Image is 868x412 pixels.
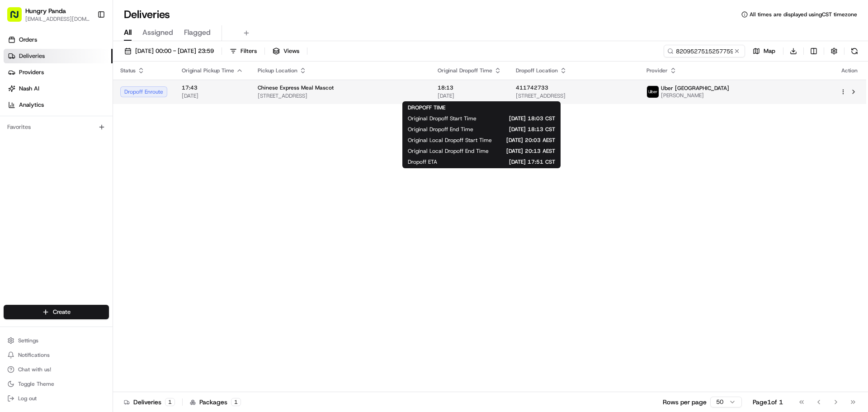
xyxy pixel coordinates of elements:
[503,147,555,155] span: [DATE] 20:13 AEST
[30,140,33,147] span: •
[120,67,136,74] span: Status
[408,104,445,111] span: DROPOFF TIME
[64,224,109,231] a: Powered byPylon
[4,305,109,319] button: Create
[124,27,132,38] span: All
[90,224,109,231] span: Pylon
[19,52,45,60] span: Deliveries
[749,45,779,57] button: Map
[142,27,173,38] span: Assigned
[41,95,124,103] div: We're available if you need us!
[182,67,234,74] span: Original Pickup Time
[4,65,113,80] a: Providers
[19,68,44,76] span: Providers
[438,84,501,91] span: 18:13
[18,380,54,388] span: Toggle Theme
[269,45,303,57] button: Views
[4,349,109,361] button: Notifications
[25,15,90,23] button: [EMAIL_ADDRESS][DOMAIN_NAME]
[663,398,707,407] p: Rows per page
[231,398,241,406] div: 1
[73,199,149,215] a: 💻API Documentation
[753,398,783,407] div: Page 1 of 1
[18,395,37,402] span: Log out
[4,4,94,25] button: Hungry Panda[EMAIL_ADDRESS][DOMAIN_NAME]
[4,81,113,96] a: Nash AI
[661,85,729,92] span: Uber [GEOGRAPHIC_DATA]
[408,158,437,166] span: Dropoff ETA
[4,33,113,47] a: Orders
[258,67,297,74] span: Pickup Location
[120,45,218,57] button: [DATE] 00:00 - [DATE] 23:59
[646,67,668,74] span: Provider
[664,45,745,57] input: Type to search
[9,156,24,170] img: Asif Zaman Khan
[506,137,555,144] span: [DATE] 20:03 AEST
[190,398,241,407] div: Packages
[19,101,44,109] span: Analytics
[9,9,27,27] img: Nash
[9,36,165,51] p: Welcome 👋
[75,165,78,172] span: •
[452,158,555,166] span: [DATE] 17:51 CST
[438,67,492,74] span: Original Dropoff Time
[488,126,555,133] span: [DATE] 18:13 CST
[408,137,492,144] span: Original Local Dropoff Start Time
[408,115,476,122] span: Original Dropoff Start Time
[516,92,632,99] span: [STREET_ADDRESS]
[24,58,149,68] input: Clear
[35,140,56,147] span: 8月15日
[76,203,84,210] div: 💻
[9,86,25,103] img: 1736555255976-a54dd68f-1ca7-489b-9aae-adbdc363a1c4
[80,165,98,172] span: 8月7日
[124,7,170,22] h1: Deliveries
[750,11,857,18] span: All times are displayed using CST timezone
[4,49,113,63] a: Deliveries
[491,115,555,122] span: [DATE] 18:03 CST
[9,203,16,210] div: 📗
[4,363,109,376] button: Chat with us!
[516,84,548,91] span: 411742733
[4,378,109,390] button: Toggle Theme
[18,366,51,373] span: Chat with us!
[226,45,261,57] button: Filters
[5,199,73,215] a: 📗Knowledge Base
[848,45,861,57] button: Refresh
[408,147,489,155] span: Original Local Dropoff End Time
[9,118,58,125] div: Past conversations
[135,47,214,55] span: [DATE] 00:00 - [DATE] 23:59
[28,165,73,172] span: [PERSON_NAME]
[25,6,66,15] button: Hungry Panda
[182,92,243,99] span: [DATE]
[18,337,38,344] span: Settings
[124,398,175,407] div: Deliveries
[18,351,50,359] span: Notifications
[408,126,473,133] span: Original Dropoff End Time
[258,92,423,99] span: [STREET_ADDRESS]
[4,120,109,134] div: Favorites
[18,202,69,211] span: Knowledge Base
[241,47,257,55] span: Filters
[438,92,501,99] span: [DATE]
[165,398,175,406] div: 1
[19,36,37,44] span: Orders
[154,89,165,100] button: Start new chat
[647,86,659,98] img: uber-new-logo.jpeg
[283,47,299,55] span: Views
[4,98,113,112] a: Analytics
[661,92,729,99] span: [PERSON_NAME]
[516,67,558,74] span: Dropoff Location
[41,86,148,95] div: Start new chat
[19,86,35,103] img: 1732323095091-59ea418b-cfe3-43c8-9ae0-d0d06d6fd42c
[4,334,109,347] button: Settings
[182,84,243,91] span: 17:43
[53,308,71,316] span: Create
[85,202,145,211] span: API Documentation
[184,27,211,38] span: Flagged
[764,47,775,55] span: Map
[19,85,39,93] span: Nash AI
[140,116,165,127] button: See all
[258,84,334,91] span: Chinese Express Meal Mascot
